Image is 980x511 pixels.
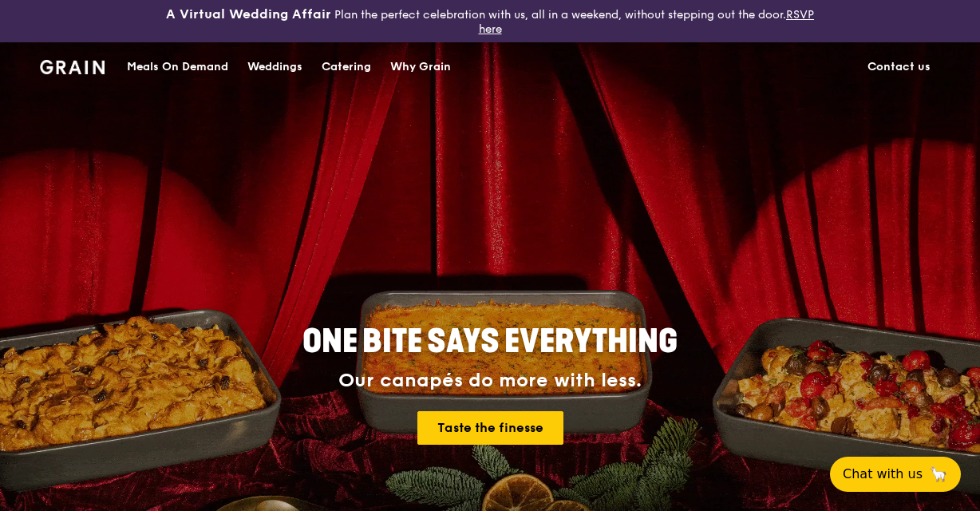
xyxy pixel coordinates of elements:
a: RSVP here [479,8,815,36]
div: Why Grain [390,43,451,91]
a: Why Grain [381,43,460,91]
a: Taste the finesse [417,411,563,445]
div: Catering [322,43,371,91]
button: Chat with us🦙 [830,457,961,492]
span: ONE BITE SAYS EVERYTHING [302,323,678,361]
a: GrainGrain [40,42,105,89]
div: Plan the perfect celebration with us, all in a weekend, without stepping out the door. [164,6,817,36]
a: Contact us [858,43,940,91]
a: Catering [312,43,381,91]
h3: A Virtual Wedding Affair [166,6,331,22]
div: Meals On Demand [127,43,228,91]
div: Our canapés do more with less. [203,370,777,392]
img: Grain [40,60,105,74]
div: Weddings [247,43,302,91]
a: Weddings [238,43,312,91]
span: 🦙 [929,465,948,484]
span: Chat with us [843,465,923,484]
